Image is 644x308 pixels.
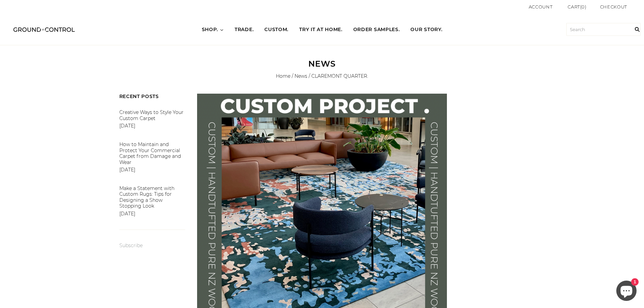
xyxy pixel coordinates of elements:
a: OUR STORY. [405,20,448,39]
span: TRY IT AT HOME. [299,26,342,33]
a: News [294,73,307,79]
a: TRADE. [229,20,259,39]
a: Make a Statement with Custom Rugs: Tips for Designing a Show Stopping Look [119,185,174,209]
span: ORDER SAMPLES. [353,26,400,33]
a: How to Maintain and Protect Your Commercial Carpet from Damage and Wear [119,141,181,165]
a: ORDER SAMPLES. [348,20,405,39]
a: Cart(0) [568,3,587,10]
a: [DATE] [119,167,135,173]
a: TRY IT AT HOME. [294,20,348,39]
span: OUR STORY. [410,26,442,33]
a: [DATE] [119,123,135,129]
span: / [309,73,310,79]
span: CLAREMONT QUARTER. [311,73,368,79]
span: / [292,73,293,79]
a: Creative Ways to Style Your Custom Carpet [119,109,184,121]
a: SHOP. [196,20,230,39]
h3: Recent posts [119,94,185,100]
a: CUSTOM. [259,20,294,39]
span: TRADE. [235,26,254,33]
inbox-online-store-chat: Shopify online store chat [614,281,639,303]
input: Search [630,14,644,45]
span: CUSTOM. [264,26,288,33]
h2: News [119,59,525,69]
a: [DATE] [119,211,135,217]
a: Home [276,73,290,79]
a: Subscribe [119,242,185,250]
span: Cart [568,4,580,9]
input: Search [566,23,641,36]
span: 0 [581,4,585,9]
a: Account [529,4,553,9]
span: SHOP. [202,26,218,33]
